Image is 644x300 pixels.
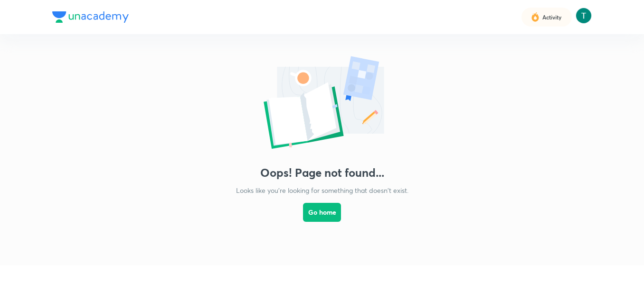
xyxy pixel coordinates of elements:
[260,166,384,180] h3: Oops! Page not found...
[52,11,129,23] img: Company Logo
[303,195,341,246] a: Go home
[531,11,540,23] img: activity
[227,53,417,155] img: error
[303,203,341,222] button: Go home
[576,8,592,24] img: Tajvendra Singh
[236,185,408,195] p: Looks like you're looking for something that doesn't exist.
